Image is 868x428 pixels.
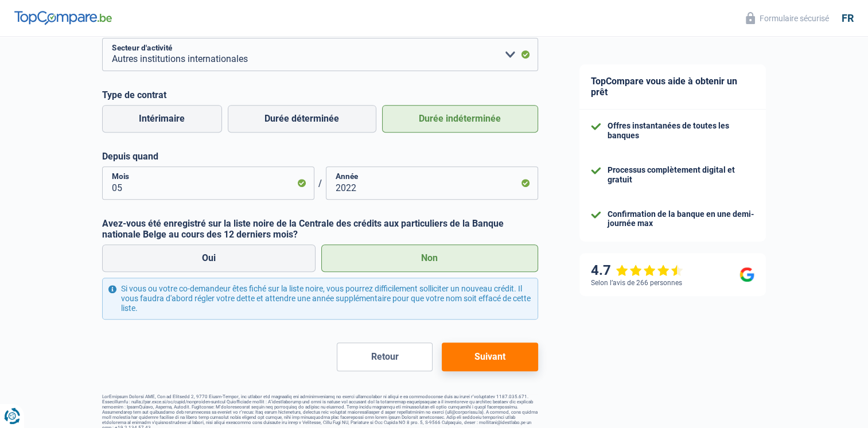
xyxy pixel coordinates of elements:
input: AAAA [326,166,538,200]
div: Confirmation de la banque en une demi-journée max [608,209,754,229]
label: Depuis quand [102,151,538,162]
span: / [314,178,326,189]
div: Processus complètement digital et gratuit [608,165,754,185]
label: Type de contrat [102,90,538,100]
label: Oui [102,244,316,272]
div: TopCompare vous aide à obtenir un prêt [579,64,766,110]
button: Suivant [442,343,538,371]
label: Durée déterminée [228,105,376,133]
div: Offres instantanées de toutes les banques [608,121,754,141]
label: Intérimaire [102,105,222,133]
input: MM [102,166,314,200]
label: Avez-vous été enregistré sur la liste noire de la Centrale des crédits aux particuliers de la Ban... [102,218,538,240]
button: Retour [337,343,433,371]
div: fr [842,12,854,25]
label: Durée indéterminée [382,105,538,133]
div: Selon l’avis de 266 personnes [591,279,682,287]
div: 4.7 [591,262,683,279]
div: Si vous ou votre co-demandeur êtes fiché sur la liste noire, vous pourrez difficilement sollicite... [102,278,538,319]
img: TopCompare Logo [14,11,112,25]
label: Non [321,244,538,272]
button: Formulaire sécurisé [739,9,836,28]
